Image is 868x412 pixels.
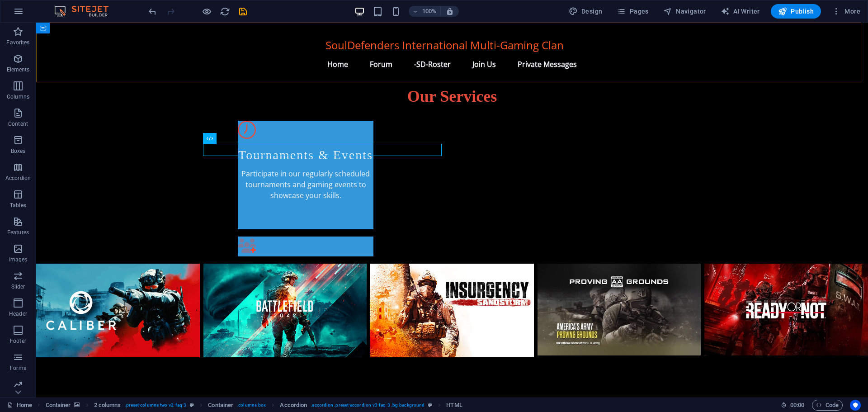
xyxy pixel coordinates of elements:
button: Pages [613,4,652,19]
button: save [237,6,248,17]
p: Slider [11,283,25,290]
button: reload [219,6,230,17]
span: Publish [778,7,814,16]
i: This element is a customizable preset [190,403,194,407]
p: Footer [10,337,26,345]
button: Code [812,400,843,411]
span: . accordion .preset-accordion-v3-faq-3 .bg-background [311,400,425,411]
i: On resize automatically adjust zoom level to fit chosen device. [446,7,454,15]
button: 100% [409,6,441,17]
button: Publish [771,4,821,19]
p: Favorites [6,39,29,46]
span: Design [569,7,603,16]
span: 00 00 [790,400,804,411]
span: Click to select. Double-click to edit [46,400,71,411]
span: Click to select. Double-click to edit [208,400,233,411]
i: Undo: Change HTML (Ctrl+Z) [147,6,158,17]
span: Click to select. Double-click to edit [280,400,307,411]
span: Navigator [663,7,706,16]
button: Design [565,4,606,19]
span: . columns-box [237,400,266,411]
span: Pages [617,7,648,16]
span: Click to select. Double-click to edit [94,400,121,411]
nav: breadcrumb [46,400,462,411]
i: Reload page [220,6,230,17]
i: This element is a customizable preset [428,403,432,407]
button: More [828,4,864,19]
span: Code [816,400,839,411]
i: Save (Ctrl+S) [238,6,248,17]
i: This element contains a background [74,403,80,407]
p: Images [9,256,28,263]
button: AI Writer [717,4,764,19]
span: More [832,7,860,16]
img: Editor Logo [52,6,120,17]
span: Click to select. Double-click to edit [446,400,462,411]
p: Boxes [11,147,26,155]
h6: Session time [781,400,805,411]
span: . preset-columns-two-v2-faq-3 [125,400,187,411]
p: Features [7,229,29,236]
h6: 100% [422,6,437,17]
button: Navigator [660,4,710,19]
p: Accordion [5,175,31,182]
p: Header [9,310,27,317]
p: Tables [10,202,26,209]
span: : [797,402,798,408]
button: undo [147,6,158,17]
button: Usercentrics [850,400,861,411]
button: Click here to leave preview mode and continue editing [201,6,212,17]
p: Columns [7,93,29,100]
p: Forms [10,365,26,372]
p: Elements [7,66,30,73]
a: Click to cancel selection. Double-click to open Pages [7,400,32,411]
p: Content [8,120,28,128]
div: Design (Ctrl+Alt+Y) [565,4,606,19]
span: AI Writer [721,7,760,16]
